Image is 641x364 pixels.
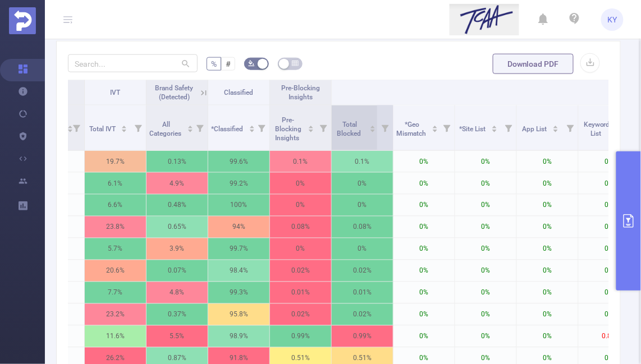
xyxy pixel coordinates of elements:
p: 0% [455,304,516,325]
p: 0% [393,304,455,325]
p: 23.8% [85,216,146,238]
p: 0% [579,260,640,282]
p: 7.7% [85,282,146,303]
p: 0% [517,151,578,172]
p: 0.8% [579,326,640,347]
i: Filter menu [130,105,146,150]
p: 0.02% [332,260,393,282]
div: Sort [432,124,438,131]
div: Sort [491,124,498,131]
i: icon: caret-up [308,124,314,127]
button: Download PDF [493,54,574,74]
p: 0% [579,151,640,172]
p: 99.7% [208,238,269,260]
i: icon: table [292,60,299,67]
span: Total IVT [89,125,117,133]
p: 0% [455,173,516,194]
p: 0.65% [146,216,208,238]
img: Protected Media [9,7,36,34]
p: 11.6% [85,326,146,347]
i: icon: caret-up [370,124,376,127]
span: App List [522,125,548,133]
p: 0.02% [332,304,393,325]
p: 0.08% [270,216,331,238]
i: icon: caret-up [432,124,438,127]
i: Filter menu [315,105,331,150]
i: icon: caret-down [492,128,498,131]
div: Sort [121,124,127,131]
div: Sort [308,124,314,131]
i: Filter menu [377,105,393,150]
i: icon: caret-up [552,124,558,127]
p: 0% [455,326,516,347]
span: Classified [225,89,254,96]
i: Filter menu [68,105,84,150]
div: Sort [187,124,194,131]
p: 0% [517,260,578,282]
i: icon: caret-up [187,124,193,127]
i: Filter menu [501,105,516,150]
i: icon: caret-up [492,124,498,127]
i: icon: caret-down [370,128,376,131]
p: 0.08% [332,216,393,238]
p: 99.3% [208,282,269,303]
p: 0.48% [146,195,208,216]
p: 0% [517,326,578,347]
span: IVT [111,89,121,96]
p: 0.02% [270,304,331,325]
p: 0% [517,238,578,260]
i: icon: caret-down [187,128,193,131]
p: 98.4% [208,260,269,282]
p: 0% [517,216,578,238]
span: Total Blocked [337,121,363,137]
p: 0% [270,238,331,260]
span: All Categories [149,121,183,137]
span: *Classified [211,125,245,133]
p: 0% [393,260,455,282]
p: 4.9% [146,173,208,194]
p: 0.02% [270,260,331,282]
span: % [211,59,217,68]
p: 0% [517,282,578,303]
p: 3.9% [146,238,208,260]
p: 0% [332,195,393,216]
p: 0% [393,238,455,260]
p: 0.01% [332,282,393,303]
p: 0.1% [270,151,331,172]
span: Keyword List [584,121,610,137]
p: 0% [270,195,331,216]
span: *Geo Mismatch [396,121,428,137]
p: 98.9% [208,326,269,347]
p: 19.7% [85,151,146,172]
p: 0% [455,260,516,282]
p: 0% [393,195,455,216]
i: Filter menu [254,105,269,150]
p: 0% [579,282,640,303]
p: 99.2% [208,173,269,194]
p: 0% [579,238,640,260]
p: 0% [393,282,455,303]
p: 0.13% [146,151,208,172]
p: 6.6% [85,195,146,216]
p: 0% [455,238,516,260]
p: 0% [579,216,640,238]
p: 0% [455,216,516,238]
p: 0% [579,304,640,325]
p: 23.2% [85,304,146,325]
p: 0.99% [270,326,331,347]
p: 5.5% [146,326,208,347]
p: 6.1% [85,173,146,194]
p: 0% [332,238,393,260]
p: 0% [579,173,640,194]
i: icon: caret-up [121,124,127,127]
i: icon: bg-colors [248,60,255,67]
p: 0.1% [332,151,393,172]
i: icon: caret-down [432,128,438,131]
div: Sort [369,124,376,131]
p: 94% [208,216,269,238]
i: Filter menu [562,105,578,150]
i: icon: caret-down [308,128,314,131]
p: 99.6% [208,151,269,172]
p: 0% [455,151,516,172]
p: 0.07% [146,260,208,282]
